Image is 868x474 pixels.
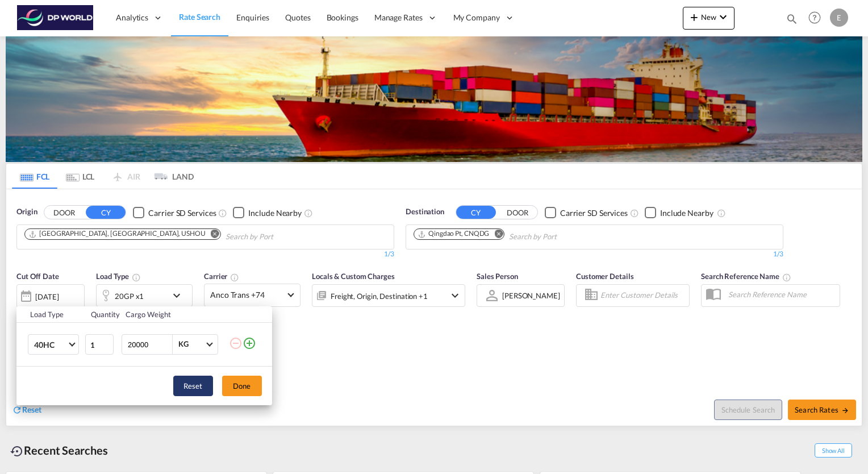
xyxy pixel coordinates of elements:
[126,309,222,319] div: Cargo Weight
[222,376,262,396] button: Done
[84,306,119,323] th: Quantity
[173,376,213,396] button: Reset
[16,306,84,323] th: Load Type
[85,334,114,355] input: Qty
[178,339,189,348] div: KG
[28,334,79,355] md-select: Choose: 40HC
[34,339,67,351] span: 40HC
[229,336,243,350] md-icon: icon-minus-circle-outline
[243,336,256,350] md-icon: icon-plus-circle-outline
[127,335,172,354] input: Enter Weight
